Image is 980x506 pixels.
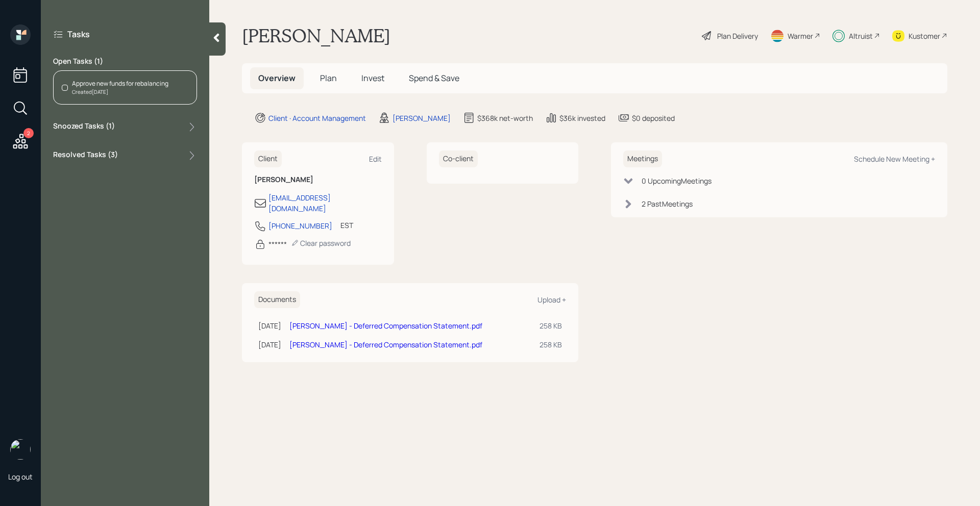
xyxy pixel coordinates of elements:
[849,31,873,41] div: Altruist
[289,340,482,349] a: [PERSON_NAME] - Deferred Compensation Statement.pdf
[53,121,115,133] label: Snoozed Tasks ( 1 )
[258,320,281,331] div: [DATE]
[642,175,712,186] div: 0 Upcoming Meeting s
[53,149,118,162] label: Resolved Tasks ( 3 )
[72,79,168,88] div: Approve new funds for rebalancing
[23,128,34,138] div: 2
[72,88,168,96] div: Created [DATE]
[854,154,935,164] div: Schedule New Meeting +
[909,31,940,41] div: Kustomer
[289,321,482,331] a: [PERSON_NAME] - Deferred Compensation Statement.pdf
[361,72,384,84] span: Invest
[291,238,351,248] div: Clear password
[632,113,675,123] div: $0 deposited
[8,472,33,482] div: Log out
[642,198,693,209] div: 2 Past Meeting s
[340,220,353,231] div: EST
[53,56,197,66] label: Open Tasks ( 1 )
[623,150,662,167] h6: Meetings
[67,29,90,40] label: Tasks
[393,113,451,123] div: [PERSON_NAME]
[537,295,566,305] div: Upload +
[409,72,459,84] span: Spend & Save
[258,339,281,350] div: [DATE]
[540,320,562,331] div: 258 KB
[242,24,390,47] h1: [PERSON_NAME]
[268,113,366,123] div: Client · Account Management
[439,150,478,167] h6: Co-client
[559,113,605,123] div: $36k invested
[254,175,382,184] h6: [PERSON_NAME]
[268,220,332,231] div: [PHONE_NUMBER]
[717,31,758,41] div: Plan Delivery
[477,113,533,123] div: $368k net-worth
[540,339,562,350] div: 258 KB
[320,72,337,84] span: Plan
[258,72,296,84] span: Overview
[268,192,382,214] div: [EMAIL_ADDRESS][DOMAIN_NAME]
[788,31,813,41] div: Warmer
[254,291,300,308] h6: Documents
[369,154,382,164] div: Edit
[254,150,282,167] h6: Client
[10,439,31,460] img: michael-russo-headshot.png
